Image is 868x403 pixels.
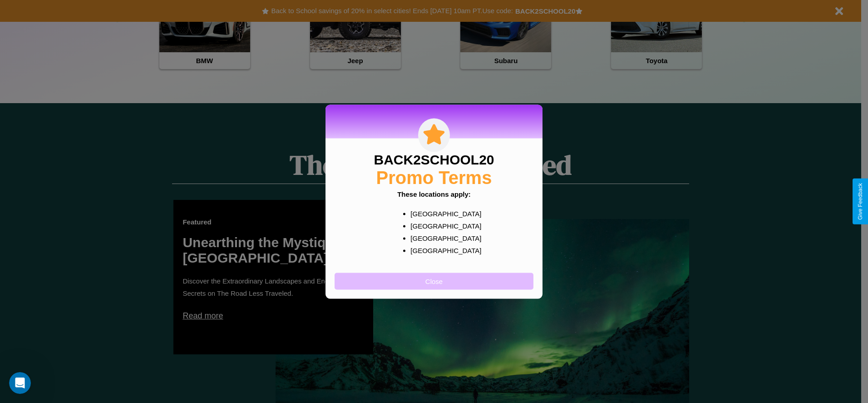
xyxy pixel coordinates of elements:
[374,152,494,167] h3: BACK2SCHOOL20
[410,219,475,232] p: [GEOGRAPHIC_DATA]
[410,207,475,219] p: [GEOGRAPHIC_DATA]
[397,190,471,198] b: These locations apply:
[335,273,533,289] button: Close
[410,244,475,256] p: [GEOGRAPHIC_DATA]
[410,232,475,244] p: [GEOGRAPHIC_DATA]
[857,183,863,220] div: Give Feedback
[9,372,31,394] iframe: Intercom live chat
[376,167,492,188] h2: Promo Terms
